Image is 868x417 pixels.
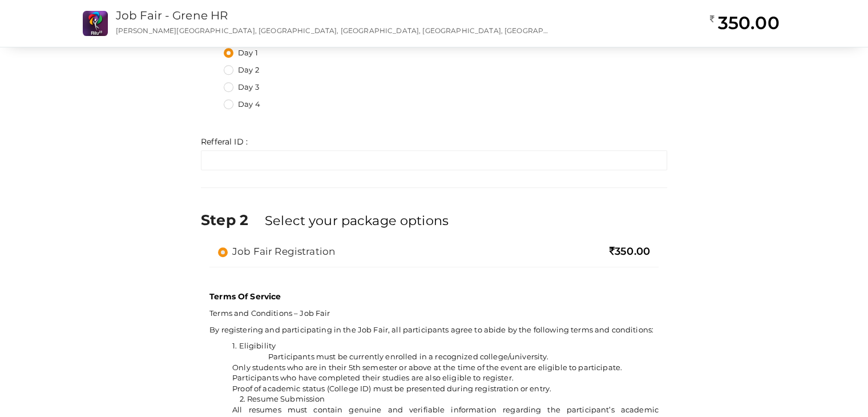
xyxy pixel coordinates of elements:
[232,340,659,351] li: 1. Eligibility
[209,325,653,334] span: By registering and participating in the Job Fair, all participants agree to abide by the followin...
[224,65,259,76] label: Day 2
[201,210,263,230] label: Step 2
[265,211,449,230] label: Select your package options
[232,383,659,394] li: Proof of academic status (College ID) must be presented during registration or entry.
[709,11,779,34] h2: 350.00
[116,26,550,35] p: [PERSON_NAME][GEOGRAPHIC_DATA], [GEOGRAPHIC_DATA], [GEOGRAPHIC_DATA], [GEOGRAPHIC_DATA], [GEOGRAP...
[224,47,258,59] label: Day 1
[116,9,228,22] a: Job Fair - Grene HR
[201,136,248,147] label: Refferal ID :
[209,291,659,302] p: Terms Of Service
[232,362,659,373] li: Only students who are in their 5th semester or above at the time of the event are eligible to par...
[209,308,659,319] p: Terms and Conditions – Job Fair
[609,245,650,258] span: 350.00
[232,372,659,383] li: Participants who have completed their studies are also eligible to register.
[83,11,108,36] img: CS2O7UHK_small.png
[224,99,260,110] label: Day 4
[240,394,325,403] span: 2. Resume Submission
[224,82,259,93] label: Day 3
[268,352,549,361] span: Participants must be currently enrolled in a recognized college/university.
[218,244,335,258] label: Job Fair Registration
